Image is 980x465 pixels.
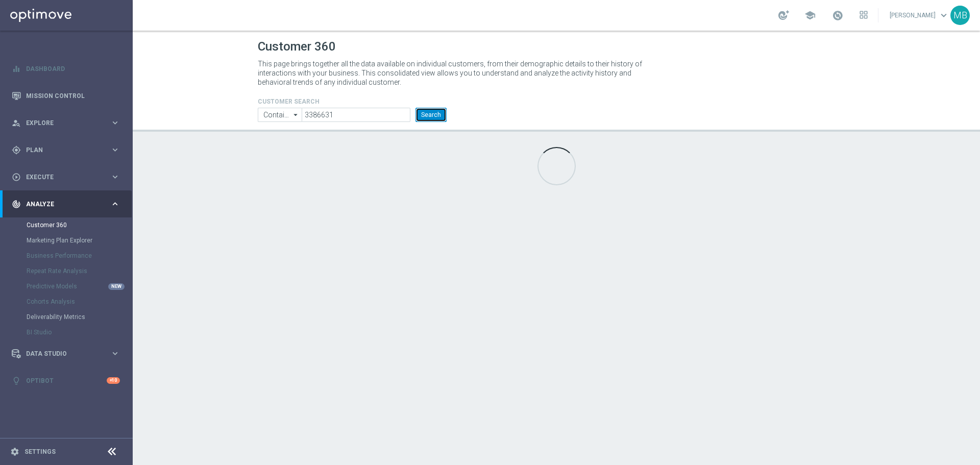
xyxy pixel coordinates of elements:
[10,447,19,456] i: settings
[12,200,110,209] div: Analyze
[12,82,120,109] div: Mission Control
[11,92,120,100] button: Mission Control
[11,377,120,385] button: lightbulb Optibot +10
[110,145,120,155] i: keyboard_arrow_right
[11,65,120,73] button: equalizer Dashboard
[27,221,106,229] a: Customer 360
[27,309,132,325] div: Deliverability Metrics
[107,377,120,384] div: +10
[27,217,132,233] div: Customer 360
[302,108,410,122] input: Enter CID, Email, name or phone
[27,325,132,340] div: BI Studio
[12,367,120,394] div: Optibot
[258,39,855,54] h1: Customer 360
[291,108,301,121] i: arrow_drop_down
[26,201,110,207] span: Analyze
[26,367,107,394] a: Optibot
[12,145,21,155] i: gps_fixed
[12,376,21,385] i: lightbulb
[27,279,132,294] div: Predictive Models
[11,350,120,358] button: Data Studio keyboard_arrow_right
[12,349,110,358] div: Data Studio
[27,236,106,244] a: Marketing Plan Explorer
[889,8,950,23] a: [PERSON_NAME]keyboard_arrow_down
[258,98,447,105] h4: CUSTOMER SEARCH
[27,248,132,263] div: Business Performance
[12,173,110,182] div: Execute
[12,173,21,182] i: play_circle_outline
[415,108,447,122] button: Search
[110,349,120,358] i: keyboard_arrow_right
[11,173,120,181] button: play_circle_outline Execute keyboard_arrow_right
[27,233,132,248] div: Marketing Plan Explorer
[27,313,106,321] a: Deliverability Metrics
[26,120,110,126] span: Explore
[11,119,120,127] button: person_search Explore keyboard_arrow_right
[11,200,120,208] button: track_changes Analyze keyboard_arrow_right
[24,449,56,455] a: Settings
[12,64,21,74] i: equalizer
[11,146,120,154] button: gps_fixed Plan keyboard_arrow_right
[12,118,110,128] div: Explore
[26,174,110,180] span: Execute
[12,200,21,209] i: track_changes
[938,10,949,21] span: keyboard_arrow_down
[27,294,132,309] div: Cohorts Analysis
[110,118,120,128] i: keyboard_arrow_right
[950,6,970,25] div: MB
[26,351,110,357] span: Data Studio
[110,199,120,209] i: keyboard_arrow_right
[26,147,110,153] span: Plan
[27,263,132,279] div: Repeat Rate Analysis
[26,82,120,109] a: Mission Control
[108,283,125,290] div: NEW
[258,108,302,122] input: Contains
[12,55,120,82] div: Dashboard
[12,145,110,155] div: Plan
[12,118,21,128] i: person_search
[804,10,816,21] span: school
[110,172,120,182] i: keyboard_arrow_right
[26,55,120,82] a: Dashboard
[258,59,651,87] p: This page brings together all the data available on individual customers, from their demographic ...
